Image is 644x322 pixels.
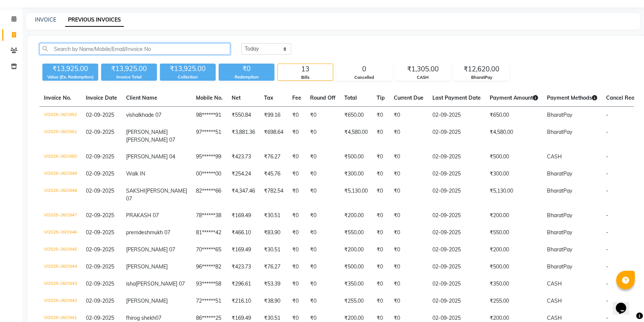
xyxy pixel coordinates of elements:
[340,124,372,148] td: ₹4,580.00
[86,129,114,135] span: 02-09-2025
[65,13,124,27] a: PREVIOUS INVOICES
[126,212,159,219] span: PRAKASH 07
[42,64,98,74] div: ₹13,925.00
[227,258,260,276] td: ₹423.73
[454,64,509,74] div: ₹12,620.00
[606,246,608,253] span: -
[340,165,372,183] td: ₹300.00
[101,64,157,74] div: ₹13,925.00
[86,170,114,177] span: 02-09-2025
[372,183,389,207] td: ₹0
[547,94,597,101] span: Payment Methods
[39,124,81,148] td: V/2025-26/1951
[428,276,485,293] td: 02-09-2025
[260,224,288,241] td: ₹83.90
[86,94,117,101] span: Invoice Date
[485,207,542,224] td: ₹200.00
[138,229,170,236] span: deshmukh 07
[428,258,485,276] td: 02-09-2025
[306,107,340,124] td: ₹0
[227,224,260,241] td: ₹466.10
[340,293,372,310] td: ₹255.00
[606,280,608,287] span: -
[260,107,288,124] td: ₹99.16
[288,241,306,258] td: ₹0
[490,94,538,101] span: Payment Amount
[547,112,572,118] span: BharatPay
[306,207,340,224] td: ₹0
[126,153,175,160] span: [PERSON_NAME] 04
[454,74,509,81] div: BharatPay
[395,64,450,74] div: ₹1,305.00
[227,165,260,183] td: ₹254.24
[232,94,241,101] span: Net
[39,207,81,224] td: V/2025-26/1947
[606,112,608,118] span: -
[340,276,372,293] td: ₹350.00
[39,224,81,241] td: V/2025-26/1946
[39,183,81,207] td: V/2025-26/1948
[288,165,306,183] td: ₹0
[86,212,114,219] span: 02-09-2025
[428,224,485,241] td: 02-09-2025
[428,293,485,310] td: 02-09-2025
[306,124,340,148] td: ₹0
[126,187,145,194] span: SAKSHI
[278,74,333,81] div: Bills
[389,148,428,165] td: ₹0
[288,293,306,310] td: ₹0
[340,107,372,124] td: ₹650.00
[86,315,114,321] span: 02-09-2025
[86,153,114,160] span: 02-09-2025
[394,94,424,101] span: Current Due
[86,280,114,287] span: 02-09-2025
[372,165,389,183] td: ₹0
[260,258,288,276] td: ₹76.27
[160,74,216,80] div: Collection
[389,124,428,148] td: ₹0
[260,165,288,183] td: ₹45.76
[306,276,340,293] td: ₹0
[288,124,306,148] td: ₹0
[86,263,114,270] span: 02-09-2025
[485,124,542,148] td: ₹4,580.00
[310,94,335,101] span: Round Off
[547,280,562,287] span: CASH
[227,124,260,148] td: ₹3,881.36
[306,148,340,165] td: ₹0
[547,246,572,253] span: BharatPay
[288,148,306,165] td: ₹0
[340,258,372,276] td: ₹500.00
[372,276,389,293] td: ₹0
[389,107,428,124] td: ₹0
[39,276,81,293] td: V/2025-26/1943
[547,187,572,194] span: BharatPay
[39,241,81,258] td: V/2025-26/1945
[485,148,542,165] td: ₹500.00
[101,74,157,80] div: Invoice Total
[606,170,608,177] span: -
[613,292,637,315] iframe: chat widget
[292,94,301,101] span: Fee
[126,315,161,321] span: fhirog shekh07
[372,293,389,310] td: ₹0
[260,124,288,148] td: ₹698.64
[340,241,372,258] td: ₹200.00
[485,183,542,207] td: ₹5,130.00
[372,207,389,224] td: ₹0
[395,74,450,81] div: CASH
[86,297,114,304] span: 02-09-2025
[288,224,306,241] td: ₹0
[306,293,340,310] td: ₹0
[306,224,340,241] td: ₹0
[306,258,340,276] td: ₹0
[126,297,168,304] span: [PERSON_NAME]
[372,124,389,148] td: ₹0
[337,64,392,74] div: 0
[126,280,136,287] span: isha
[428,207,485,224] td: 02-09-2025
[606,263,608,270] span: -
[288,183,306,207] td: ₹0
[288,107,306,124] td: ₹0
[39,107,81,124] td: V/2025-26/1952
